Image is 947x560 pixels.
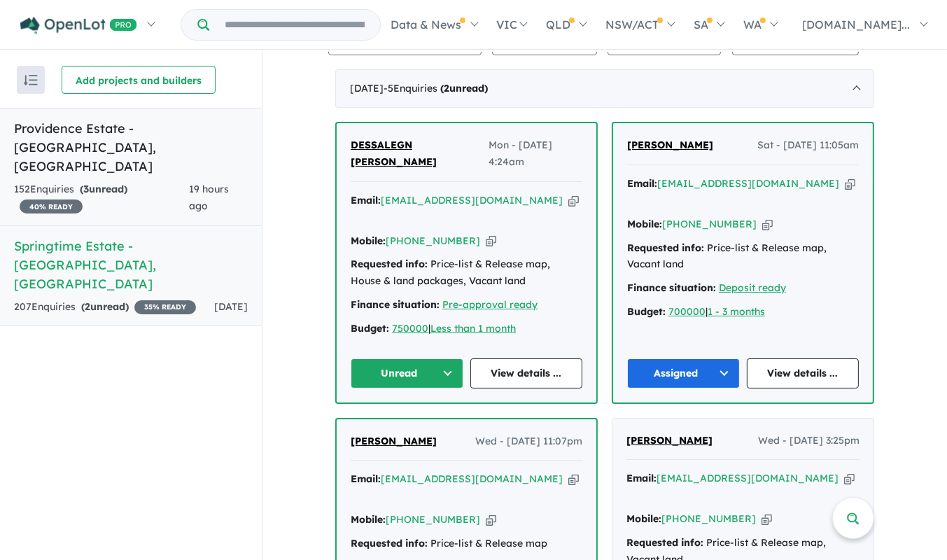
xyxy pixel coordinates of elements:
strong: Mobile: [351,513,386,526]
h5: Springtime Estate - [GEOGRAPHIC_DATA] , [GEOGRAPHIC_DATA] [14,237,248,293]
span: 40 % READY [20,199,83,213]
button: Copy [762,512,772,526]
a: [PERSON_NAME] [351,433,437,450]
button: Assigned [627,358,740,388]
strong: ( unread) [80,183,127,195]
strong: Mobile: [351,234,386,247]
button: Copy [844,471,855,486]
a: DESSALEGN [PERSON_NAME] [351,137,489,171]
img: Openlot PRO Logo White [20,17,137,34]
strong: Requested info: [351,258,428,270]
a: [PHONE_NUMBER] [661,512,756,525]
strong: Requested info: [626,536,703,549]
strong: Finance situation: [351,298,440,311]
a: [PERSON_NAME] [627,137,713,154]
strong: ( unread) [81,300,129,313]
span: [DATE] [214,300,248,313]
strong: Email: [351,194,381,206]
a: 750000 [392,322,428,335]
a: [EMAIL_ADDRESS][DOMAIN_NAME] [657,472,839,484]
div: [DATE] [335,69,874,108]
strong: Mobile: [627,218,662,230]
strong: Budget: [351,322,389,335]
strong: Email: [626,472,657,484]
a: View details ... [470,358,583,388]
div: 152 Enquir ies [14,181,189,215]
button: Copy [568,472,579,486]
div: 207 Enquir ies [14,299,196,316]
h5: Providence Estate - [GEOGRAPHIC_DATA] , [GEOGRAPHIC_DATA] [14,119,248,176]
strong: Finance situation: [627,281,716,294]
a: Pre-approval ready [442,298,538,311]
div: | [351,321,582,337]
span: 2 [444,82,449,94]
a: Deposit ready [719,281,786,294]
strong: Mobile: [626,512,661,525]
span: Wed - [DATE] 3:25pm [758,433,860,449]
strong: ( unread) [440,82,488,94]
div: Price-list & Release map, Vacant land [627,240,859,274]
span: [PERSON_NAME] [626,434,713,447]
a: Less than 1 month [430,322,516,335]
a: [PHONE_NUMBER] [386,513,480,526]
span: [DOMAIN_NAME]... [802,17,910,31]
button: Add projects and builders [62,66,216,94]
a: View details ... [747,358,860,388]
span: - 5 Enquir ies [384,82,488,94]
strong: Requested info: [351,537,428,549]
button: Copy [568,193,579,208]
a: [PHONE_NUMBER] [662,218,757,230]
button: Copy [486,234,496,248]
strong: Email: [627,177,657,190]
strong: Budget: [627,305,666,318]
button: Copy [845,176,855,191]
a: [EMAIL_ADDRESS][DOMAIN_NAME] [657,177,839,190]
span: 35 % READY [134,300,196,314]
strong: Email: [351,472,381,485]
span: [PERSON_NAME] [351,435,437,447]
button: Copy [486,512,496,527]
span: Wed - [DATE] 11:07pm [475,433,582,450]
a: [PHONE_NUMBER] [386,234,480,247]
strong: Requested info: [627,241,704,254]
a: [PERSON_NAME] [626,433,713,449]
input: Try estate name, suburb, builder or developer [212,10,377,40]
span: 3 [83,183,89,195]
a: 700000 [668,305,706,318]
button: Copy [762,217,773,232]
img: sort.svg [24,75,38,85]
div: Price-list & Release map [351,535,582,552]
span: DESSALEGN [PERSON_NAME] [351,139,437,168]
div: | [627,304,859,321]
span: 2 [85,300,90,313]
span: [PERSON_NAME] [627,139,713,151]
a: 1 - 3 months [708,305,765,318]
a: [EMAIL_ADDRESS][DOMAIN_NAME] [381,194,563,206]
button: Unread [351,358,463,388]
a: [EMAIL_ADDRESS][DOMAIN_NAME] [381,472,563,485]
div: Price-list & Release map, House & land packages, Vacant land [351,256,582,290]
span: Sat - [DATE] 11:05am [757,137,859,154]
span: 19 hours ago [189,183,229,212]
span: Mon - [DATE] 4:24am [489,137,582,171]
